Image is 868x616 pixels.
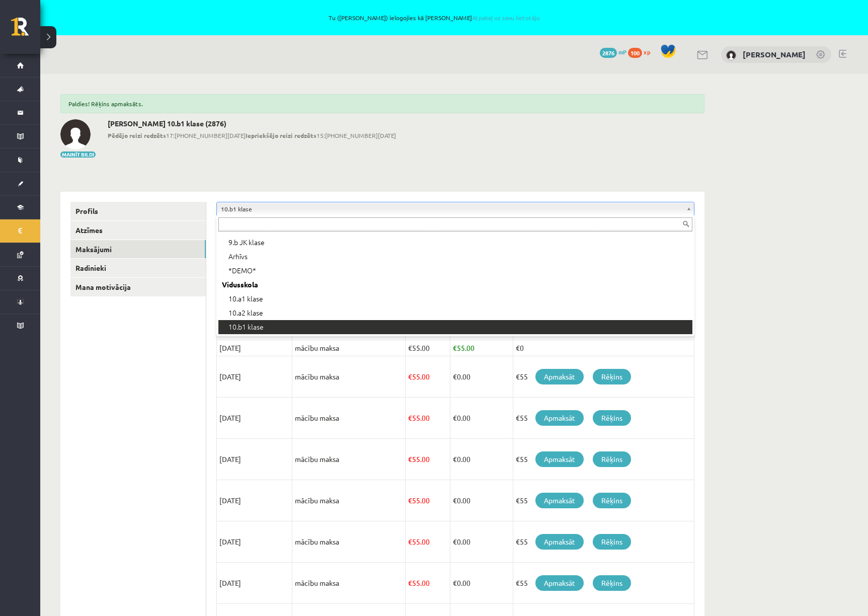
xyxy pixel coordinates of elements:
div: 9.b JK klase [218,236,692,250]
div: Vidusskola [218,278,692,292]
div: Arhīvs [218,250,692,264]
div: 10.b1 klase [218,320,692,334]
div: 10.a1 klase [218,292,692,306]
div: 10.a2 klase [218,306,692,320]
